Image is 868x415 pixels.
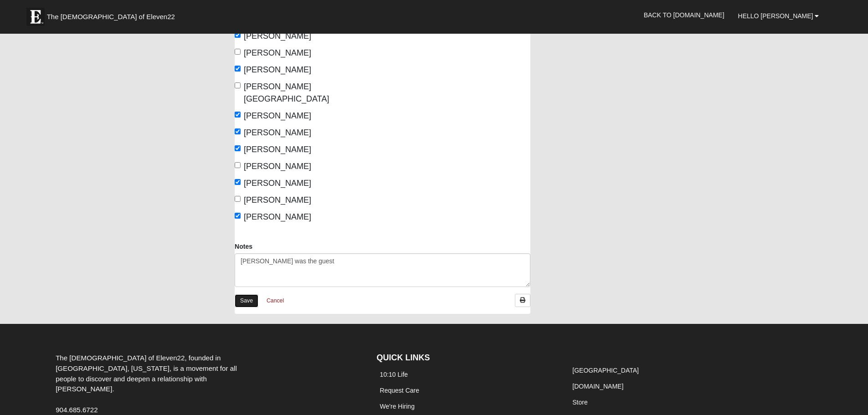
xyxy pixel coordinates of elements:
span: [PERSON_NAME] [244,65,311,74]
a: Print Attendance Roster [515,294,530,307]
a: Hello [PERSON_NAME] [731,5,826,27]
span: Hello [PERSON_NAME] [738,12,813,20]
input: [PERSON_NAME] [235,145,241,151]
input: [PERSON_NAME] [235,179,241,185]
span: [PERSON_NAME] [244,195,311,205]
span: [PERSON_NAME] [244,31,311,41]
a: [GEOGRAPHIC_DATA] [572,367,639,374]
input: [PERSON_NAME][GEOGRAPHIC_DATA] [235,82,241,88]
input: [PERSON_NAME] [235,112,241,118]
h4: QUICK LINKS [377,353,556,363]
a: [DOMAIN_NAME] [572,383,623,390]
a: Back to [DOMAIN_NAME] [637,4,731,26]
a: Cancel [261,294,290,308]
input: [PERSON_NAME] [235,213,241,219]
input: [PERSON_NAME] [235,49,241,55]
span: [PERSON_NAME] [244,128,311,137]
a: Save [235,294,258,307]
input: [PERSON_NAME] [235,32,241,38]
a: 10:10 Life [380,371,408,378]
span: [PERSON_NAME] [244,48,311,57]
label: Notes [235,242,252,251]
input: [PERSON_NAME] [235,128,241,134]
span: The [DEMOGRAPHIC_DATA] of Eleven22 [47,12,175,21]
img: Eleven22 logo [26,8,45,26]
a: The [DEMOGRAPHIC_DATA] of Eleven22 [22,3,204,26]
span: [PERSON_NAME] [244,212,311,221]
span: [PERSON_NAME] [244,162,311,171]
input: [PERSON_NAME] [235,66,241,72]
a: Request Care [380,387,419,394]
input: [PERSON_NAME] [235,162,241,168]
input: [PERSON_NAME] [235,196,241,202]
span: [PERSON_NAME] [244,145,311,154]
span: [PERSON_NAME][GEOGRAPHIC_DATA] [244,82,329,103]
span: [PERSON_NAME] [244,179,311,188]
span: [PERSON_NAME] [244,111,311,120]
